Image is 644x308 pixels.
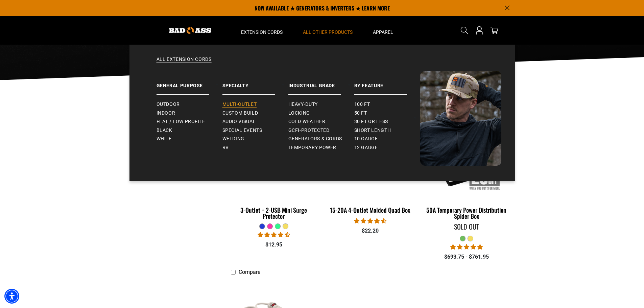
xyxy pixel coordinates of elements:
[231,207,317,219] div: 3-Outlet + 2-USB Mini Surge Protector
[157,100,222,109] a: Outdoor
[354,117,420,126] a: 30 ft or less
[288,135,354,143] a: Generators & Cords
[157,101,180,108] span: Outdoor
[288,145,337,151] span: Temporary Power
[423,253,509,261] div: $693.75 - $761.95
[157,109,222,118] a: Indoor
[354,109,420,118] a: 50 ft
[222,136,244,142] span: Welding
[354,119,388,125] span: 30 ft or less
[222,135,288,143] a: Welding
[354,110,367,116] span: 50 ft
[222,109,288,118] a: Custom Build
[169,27,211,34] img: Bad Ass Extension Cords
[489,26,500,34] a: cart
[288,136,342,142] span: Generators & Cords
[288,71,354,95] a: Industrial Grade
[288,100,354,109] a: Heavy-Duty
[354,218,386,224] span: 4.40 stars
[157,110,175,116] span: Indoor
[222,101,257,108] span: Multi-Outlet
[293,16,363,45] summary: All Other Products
[420,71,501,166] img: Bad Ass Extension Cords
[288,110,310,116] span: Locking
[157,119,206,125] span: Flat / Low Profile
[222,110,258,116] span: Custom Build
[474,16,485,45] a: Open this option
[157,126,222,135] a: Black
[354,100,420,109] a: 100 ft
[423,207,509,219] div: 50A Temporary Power Distribution Spider Box
[258,232,290,238] span: 4.36 stars
[222,143,288,152] a: RV
[157,71,222,95] a: General Purpose
[157,127,172,134] span: Black
[157,136,172,142] span: White
[327,227,413,235] div: $22.20
[143,56,501,71] a: All Extension Cords
[222,100,288,109] a: Multi-Outlet
[4,289,19,304] div: Accessibility Menu
[288,117,354,126] a: Cold Weather
[373,29,393,35] span: Apparel
[354,101,370,108] span: 100 ft
[354,136,378,142] span: 10 gauge
[222,145,229,151] span: RV
[231,241,317,249] div: $12.95
[288,126,354,135] a: GCFI-Protected
[327,207,413,213] div: 15-20A 4-Outlet Molded Quad Box
[288,119,326,125] span: Cold Weather
[288,143,354,152] a: Temporary Power
[354,143,420,152] a: 12 gauge
[288,127,330,134] span: GCFI-Protected
[363,16,403,45] summary: Apparel
[222,126,288,135] a: Special Events
[231,16,293,45] summary: Extension Cords
[222,119,256,125] span: Audio Visual
[354,127,391,134] span: Short Length
[354,145,378,151] span: 12 gauge
[354,126,420,135] a: Short Length
[459,25,470,36] summary: Search
[423,223,509,230] div: Sold Out
[239,269,260,275] span: Compare
[288,101,318,108] span: Heavy-Duty
[222,117,288,126] a: Audio Visual
[222,127,262,134] span: Special Events
[222,71,288,95] a: Specialty
[241,29,283,35] span: Extension Cords
[303,29,353,35] span: All Other Products
[288,109,354,118] a: Locking
[450,244,483,250] span: 5.00 stars
[354,135,420,143] a: 10 gauge
[157,135,222,143] a: White
[354,71,420,95] a: By Feature
[157,117,222,126] a: Flat / Low Profile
